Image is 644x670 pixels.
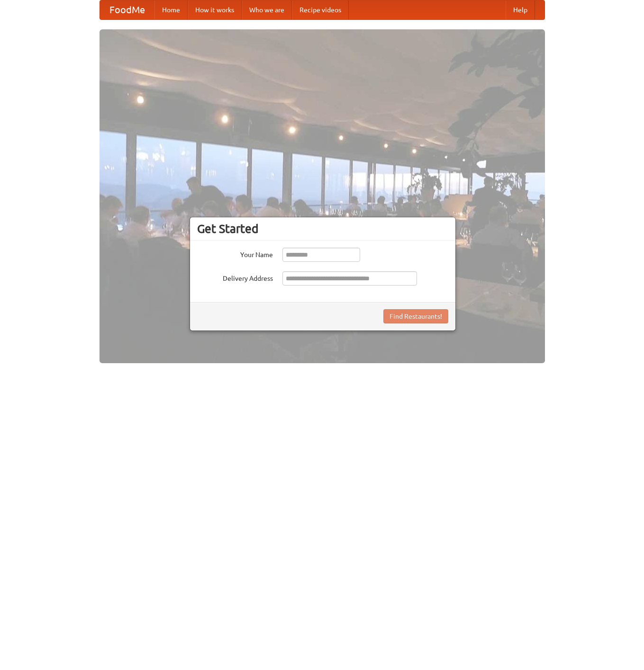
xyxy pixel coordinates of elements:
[197,271,273,283] label: Delivery Address
[188,0,242,19] a: How it works
[383,309,448,323] button: Find Restaurants!
[197,248,273,259] label: Your Name
[100,0,154,19] a: FoodMe
[197,222,448,236] h3: Get Started
[242,0,292,19] a: Who we are
[506,0,535,19] a: Help
[154,0,188,19] a: Home
[292,0,349,19] a: Recipe videos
